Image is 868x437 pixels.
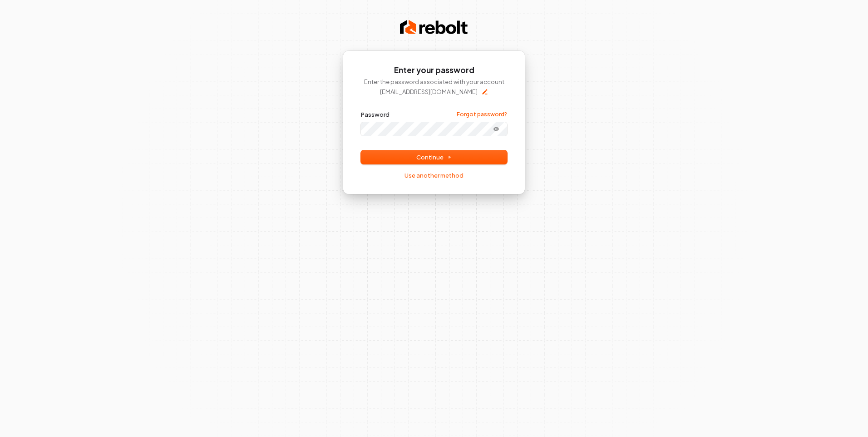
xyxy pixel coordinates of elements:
[457,111,507,118] a: Forgot password?
[400,18,468,36] img: Rebolt Logo
[361,150,507,164] button: Continue
[481,88,488,95] button: Edit
[416,153,452,161] span: Continue
[361,110,390,119] label: Password
[487,124,505,134] button: Show password
[404,171,464,179] a: Use another method
[361,78,507,86] p: Enter the password associated with your account
[361,65,507,76] h1: Enter your password
[380,88,478,96] p: [EMAIL_ADDRESS][DOMAIN_NAME]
